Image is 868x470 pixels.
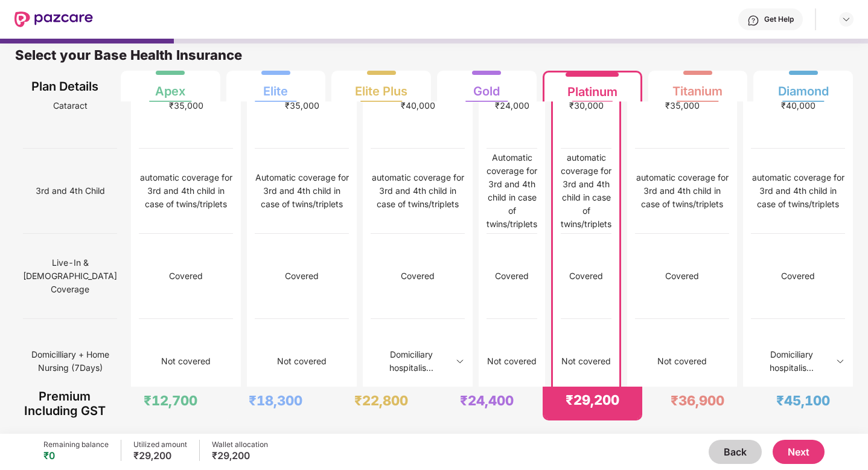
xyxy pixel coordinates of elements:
div: ₹24,400 [460,392,514,409]
img: New Pazcare Logo [14,11,93,27]
div: Not covered [277,355,327,368]
span: Live-In & [DEMOGRAPHIC_DATA] Coverage [23,251,117,301]
span: 3rd and 4th Child [36,179,105,202]
img: svg+xml;base64,PHN2ZyBpZD0iRHJvcGRvd24tMzJ4MzIiIHhtbG5zPSJodHRwOi8vd3d3LnczLm9yZy8yMDAwL3N2ZyIgd2... [835,356,845,366]
div: ₹29,200 [212,449,268,462]
div: Premium Including GST [23,387,107,420]
div: Covered [569,269,603,283]
div: Gold [473,74,500,98]
div: Domiciliary hospitalis... [371,348,452,375]
div: ₹12,700 [144,392,197,409]
div: Covered [169,269,203,283]
div: Covered [285,269,319,283]
button: Back [709,440,762,464]
div: automatic coverage for 3rd and 4th child in case of twins/triplets [635,171,729,211]
div: ₹45,100 [776,392,830,409]
div: ₹0 [43,449,109,462]
div: ₹18,300 [249,392,302,409]
div: Elite [263,74,288,98]
div: Not covered [487,355,537,368]
div: ₹36,900 [671,392,724,409]
div: Covered [401,269,435,283]
div: Covered [665,269,699,283]
div: Wallet allocation [212,440,268,449]
div: Utilized amount [133,440,187,449]
div: Automatic coverage for 3rd and 4th child in case of twins/triplets [487,151,537,231]
div: Automatic coverage for 3rd and 4th child in case of twins/triplets [255,171,349,211]
div: Remaining balance [43,440,109,449]
div: automatic coverage for 3rd and 4th child in case of twins/triplets [371,171,465,211]
div: Not covered [161,355,211,368]
button: Next [773,440,825,464]
span: Domicilliary + Home Nursing (7Days) [23,343,117,379]
div: Domiciliary hospitalis... [751,348,832,375]
div: ₹40,000 [781,99,815,112]
div: ₹22,800 [354,392,408,409]
div: Select your Base Health Insurance [15,47,853,71]
img: svg+xml;base64,PHN2ZyBpZD0iSGVscC0zMngzMiIgeG1sbnM9Imh0dHA6Ly93d3cudzMub3JnLzIwMDAvc3ZnIiB3aWR0aD... [747,14,759,27]
div: ₹29,200 [566,391,619,408]
div: Plan Details [23,71,107,101]
div: Not covered [561,355,611,368]
div: Covered [781,269,815,283]
div: Apex [155,74,185,98]
div: automatic coverage for 3rd and 4th child in case of twins/triplets [751,171,845,211]
div: Titanium [672,74,723,98]
div: automatic coverage for 3rd and 4th child in case of twins/triplets [561,151,611,231]
span: Cataract [53,94,88,117]
div: ₹35,000 [665,99,700,112]
div: Diamond [778,74,829,98]
div: ₹40,000 [401,99,435,112]
div: ₹24,000 [495,99,529,112]
div: ₹35,000 [285,99,319,112]
div: automatic coverage for 3rd and 4th child in case of twins/triplets [139,171,233,211]
div: Get Help [764,14,794,24]
img: svg+xml;base64,PHN2ZyBpZD0iRHJvcGRvd24tMzJ4MzIiIHhtbG5zPSJodHRwOi8vd3d3LnczLm9yZy8yMDAwL3N2ZyIgd2... [455,356,465,366]
img: svg+xml;base64,PHN2ZyBpZD0iRHJvcGRvd24tMzJ4MzIiIHhtbG5zPSJodHRwOi8vd3d3LnczLm9yZy8yMDAwL3N2ZyIgd2... [841,14,851,24]
div: Covered [495,269,529,283]
div: Elite Plus [355,74,407,98]
div: ₹29,200 [133,449,187,462]
div: ₹35,000 [169,99,203,112]
div: ₹30,000 [569,99,604,112]
div: Platinum [567,75,617,99]
div: Not covered [657,355,707,368]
